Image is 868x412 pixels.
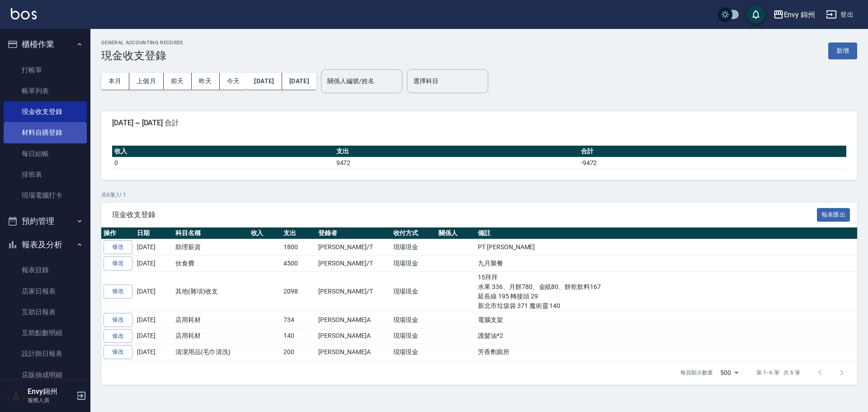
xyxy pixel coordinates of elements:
td: 現場現金 [391,256,437,272]
button: 上個月 [129,73,164,90]
a: 修改 [104,345,132,359]
button: 櫃檯作業 [4,33,87,56]
td: 現場現金 [391,328,437,344]
td: 九月聚餐 [476,256,857,272]
td: 助理薪資 [173,239,249,256]
td: 1800 [281,239,316,256]
td: 現場現金 [391,312,437,328]
td: 護髮油*2 [476,328,857,344]
td: 140 [281,328,316,344]
h3: 現金收支登錄 [101,49,184,62]
button: Envy 錦州 [769,5,819,24]
td: 現場現金 [391,239,437,256]
div: Envy 錦州 [784,9,816,20]
a: 現金收支登錄 [4,101,87,122]
td: 734 [281,312,316,328]
th: 備註 [476,227,857,239]
h5: Envy錦州 [28,387,74,396]
th: 關係人 [436,227,476,239]
td: [PERSON_NAME]A [316,312,391,328]
a: 修改 [104,329,132,343]
td: [PERSON_NAME]/T [316,271,391,312]
td: [DATE] [135,256,173,272]
button: 前天 [164,73,192,90]
button: 昨天 [192,73,220,90]
h2: GENERAL ACCOUNTING RECORDS [101,40,184,46]
td: -9472 [579,157,846,169]
td: 現場現金 [391,344,437,360]
td: 清潔用品(毛巾清洗) [173,344,249,360]
a: 打帳單 [4,60,87,81]
td: 200 [281,344,316,360]
th: 收入 [249,227,282,239]
th: 收入 [112,146,334,157]
button: 預約管理 [4,209,87,233]
a: 材料自購登錄 [4,122,87,143]
th: 操作 [101,227,135,239]
button: 報表匯出 [817,208,850,222]
a: 排班表 [4,164,87,185]
td: [PERSON_NAME]A [316,328,391,344]
td: 電腦支架 [476,312,857,328]
a: 修改 [104,256,132,270]
td: [DATE] [135,271,173,312]
a: 互助點數明細 [4,322,87,343]
button: [DATE] [247,73,282,90]
button: save [747,5,765,24]
a: 每日結帳 [4,143,87,164]
td: [DATE] [135,344,173,360]
th: 科目名稱 [173,227,249,239]
th: 日期 [135,227,173,239]
td: 店用耗材 [173,312,249,328]
td: 店用耗材 [173,328,249,344]
button: 本月 [101,73,129,90]
span: [DATE] ~ [DATE] 合計 [112,118,846,128]
a: 帳單列表 [4,81,87,101]
p: 共 6 筆, 1 / 1 [101,191,857,199]
td: PT [PERSON_NAME] [476,239,857,256]
td: 現場現金 [391,271,437,312]
img: Logo [11,8,37,19]
button: 新增 [828,43,857,59]
th: 合計 [579,146,846,157]
th: 收付方式 [391,227,437,239]
td: [PERSON_NAME]/T [316,239,391,256]
a: 互助日報表 [4,302,87,322]
div: 500 [717,360,742,385]
button: 登出 [822,6,857,23]
td: 芳香劑廁所 [476,344,857,360]
button: 今天 [220,73,247,90]
th: 支出 [334,146,579,157]
td: 15拜拜 水果 336、月餅780、金紙80、餅乾飲料167 延長線 195 轉接頭 29 新北市垃圾袋 371 魔術靈 140 [476,271,857,312]
td: 其他(雜項)收支 [173,271,249,312]
span: 現金收支登錄 [112,210,817,219]
td: 4500 [281,256,316,272]
td: [PERSON_NAME]A [316,344,391,360]
img: Person [7,387,25,405]
p: 第 1–6 筆 共 6 筆 [756,369,800,377]
td: [PERSON_NAME]/T [316,256,391,272]
a: 修改 [104,313,132,327]
a: 現場電腦打卡 [4,185,87,206]
td: [DATE] [135,328,173,344]
td: 0 [112,157,334,169]
p: 每頁顯示數量 [680,369,713,377]
a: 店家日報表 [4,281,87,302]
td: [DATE] [135,312,173,328]
a: 報表匯出 [817,210,850,218]
td: 9472 [334,157,579,169]
th: 登錄者 [316,227,391,239]
td: [DATE] [135,239,173,256]
a: 修改 [104,284,132,298]
td: 伙食費 [173,256,249,272]
th: 支出 [281,227,316,239]
a: 新增 [828,46,857,55]
button: [DATE] [282,73,316,90]
p: 服務人員 [28,396,74,404]
button: 報表及分析 [4,233,87,256]
a: 店販抽成明細 [4,365,87,385]
td: 2098 [281,271,316,312]
a: 修改 [104,240,132,254]
a: 報表目錄 [4,260,87,280]
a: 設計師日報表 [4,343,87,364]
